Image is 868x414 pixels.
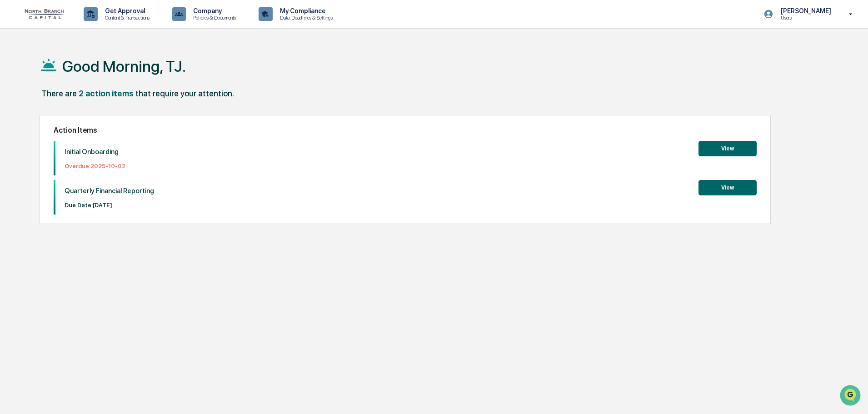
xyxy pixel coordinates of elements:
div: We're available if you need us! [31,79,115,86]
div: 🔎 [9,133,16,140]
a: View [698,183,757,191]
span: Preclearance [18,115,59,124]
p: Content & Transactions [98,15,154,21]
span: Pylon [90,154,110,161]
button: View [698,180,757,195]
p: Policies & Documents [186,15,240,21]
p: Overdue: 2025-10-02 [65,163,125,170]
div: There are [41,89,77,98]
a: 🖐️Preclearance [5,111,62,127]
iframe: Open customer support [839,384,863,409]
p: Data, Deadlines & Settings [273,15,337,21]
p: [PERSON_NAME] [773,7,836,15]
p: Company [186,7,240,15]
div: 🖐️ [9,115,16,123]
span: Attestations [75,115,113,124]
p: Due Date: [DATE] [65,202,154,209]
p: Get Approval [98,7,154,15]
h2: Action Items [54,126,757,135]
div: 2 action items [79,89,134,98]
p: Quarterly Financial Reporting [65,187,154,195]
p: Initial Onboarding [65,148,125,156]
p: My Compliance [273,7,337,15]
div: that require your attention. [135,89,234,98]
p: How can we help? [9,19,165,34]
h1: Good Morning, TJ. [62,57,186,75]
button: View [698,141,757,156]
a: 🔎Data Lookup [5,128,61,145]
a: 🗄️Attestations [62,111,116,127]
img: logo [22,9,65,19]
div: 🗄️ [66,115,73,123]
a: Powered byPylon [64,154,110,161]
a: View [698,144,757,152]
span: Data Lookup [18,132,57,141]
p: Users [773,15,836,21]
div: Start new chat [31,70,149,79]
img: 1746055101610-c473b297-6a78-478c-a979-82029cc54cd1 [9,70,25,86]
button: Start new chat [155,72,165,83]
